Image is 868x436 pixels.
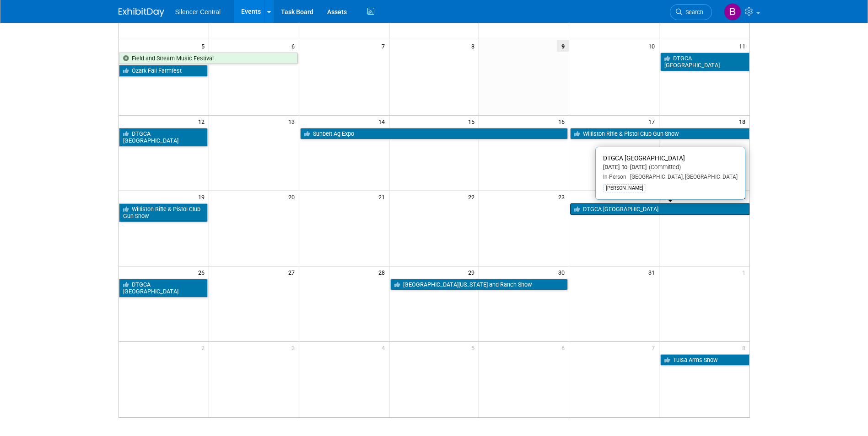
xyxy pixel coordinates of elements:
[119,65,208,77] a: Ozark Fall Farmfest
[467,191,479,202] span: 22
[300,128,568,140] a: Sunbelt Ag Expo
[377,191,389,202] span: 21
[738,116,749,127] span: 18
[557,191,569,202] span: 23
[119,8,164,17] img: ExhibitDay
[119,279,208,298] a: DTGCA [GEOGRAPHIC_DATA]
[467,266,479,278] span: 29
[200,40,209,52] span: 5
[377,266,389,278] span: 28
[647,40,659,52] span: 10
[467,116,479,127] span: 15
[119,128,208,147] a: DTGCA [GEOGRAPHIC_DATA]
[381,342,389,353] span: 4
[287,191,299,202] span: 20
[651,342,659,353] span: 7
[197,191,209,202] span: 19
[561,342,569,353] span: 6
[603,174,626,180] span: In-Person
[647,266,659,278] span: 31
[738,40,749,52] span: 11
[603,184,646,192] div: [PERSON_NAME]
[291,342,299,353] span: 3
[741,266,749,278] span: 1
[197,116,209,127] span: 12
[390,279,568,291] a: [GEOGRAPHIC_DATA][US_STATE] and Ranch Show
[557,40,569,52] span: 9
[660,354,749,366] a: Tulsa Arms Show
[291,40,299,52] span: 6
[287,116,299,127] span: 13
[119,203,208,222] a: Williston Rifle & Pistol Club Gun Show
[287,266,299,278] span: 27
[175,8,221,16] span: Silencer Central
[647,116,659,127] span: 17
[570,128,749,140] a: Williston Rifle & Pistol Club Gun Show
[647,164,681,170] span: (Committed)
[570,203,749,215] a: DTGCA [GEOGRAPHIC_DATA]
[660,53,749,71] a: DTGCA [GEOGRAPHIC_DATA]
[119,53,298,64] a: Field and Stream Music Festival
[197,266,209,278] span: 26
[724,3,741,21] img: Billee Page
[381,40,389,52] span: 7
[603,154,685,162] span: DTGCA [GEOGRAPHIC_DATA]
[470,342,479,353] span: 5
[557,266,569,278] span: 30
[200,342,209,353] span: 2
[470,40,479,52] span: 8
[557,116,569,127] span: 16
[670,4,712,20] a: Search
[741,342,749,353] span: 8
[603,164,738,171] div: [DATE] to [DATE]
[626,174,738,180] span: [GEOGRAPHIC_DATA], [GEOGRAPHIC_DATA]
[682,9,703,16] span: Search
[377,116,389,127] span: 14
